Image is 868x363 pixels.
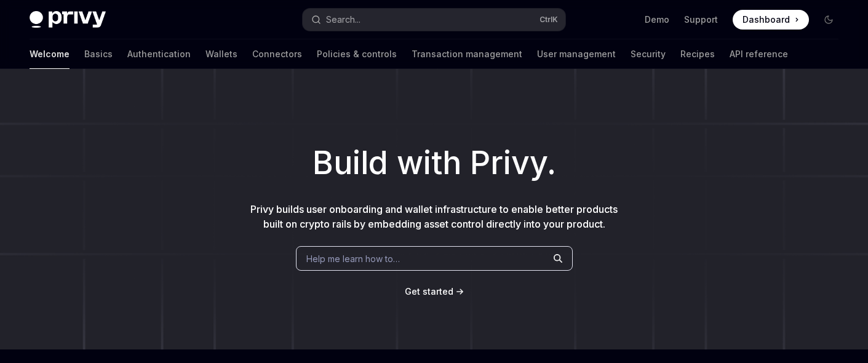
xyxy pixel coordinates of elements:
[540,15,558,25] span: Ctrl K
[684,14,718,26] a: Support
[205,39,237,69] a: Wallets
[20,139,848,187] h1: Build with Privy.
[730,39,788,69] a: API reference
[326,12,360,27] div: Search...
[30,11,106,28] img: dark logo
[819,10,838,30] button: Toggle dark mode
[30,39,70,69] a: Welcome
[405,286,453,297] span: Get started
[743,14,790,26] span: Dashboard
[631,39,666,69] a: Security
[645,14,669,26] a: Demo
[250,203,618,230] span: Privy builds user onboarding and wallet infrastructure to enable better products built on crypto ...
[537,39,616,69] a: User management
[84,39,113,69] a: Basics
[680,39,715,69] a: Recipes
[252,39,302,69] a: Connectors
[127,39,191,69] a: Authentication
[412,39,522,69] a: Transaction management
[306,252,400,265] span: Help me learn how to…
[303,9,566,31] button: Search...CtrlK
[733,10,809,30] a: Dashboard
[317,39,397,69] a: Policies & controls
[405,285,453,298] a: Get started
